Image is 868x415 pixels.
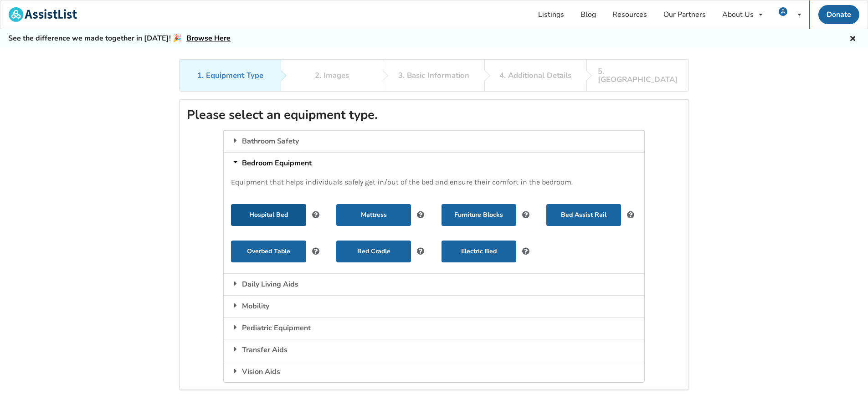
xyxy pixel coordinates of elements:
a: Our Partners [655,0,714,29]
a: Resources [604,0,655,29]
h2: Please select an equipment type. [187,107,681,123]
button: Electric Bed [442,241,516,262]
div: Transfer Aids [224,339,644,361]
button: Bed Assist Rail [546,204,621,226]
button: Mattress [336,204,411,226]
div: About Us [722,11,754,18]
div: Daily Living Aids [224,273,644,295]
div: Bedroom Equipment [224,152,644,174]
button: Hospital Bed [231,204,306,226]
a: Donate [818,5,859,24]
button: Bed Cradle [336,241,411,262]
button: Furniture Blocks [442,204,516,226]
div: 1. Equipment Type [197,72,263,80]
h5: See the difference we made together in [DATE]! 🎉 [8,34,231,43]
button: Overbed Table [231,241,306,262]
img: user icon [779,7,787,16]
div: Bathroom Safety [224,130,644,152]
div: Pediatric Equipment [224,317,644,339]
a: Blog [572,0,604,29]
a: Browse Here [186,33,231,43]
div: Mobility [224,295,644,317]
a: Listings [530,0,572,29]
span: Equipment that helps individuals safely get in/out of the bed and ensure their comfort in the bed... [231,178,573,186]
div: Vision Aids [224,361,644,383]
img: assistlist-logo [9,7,77,22]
